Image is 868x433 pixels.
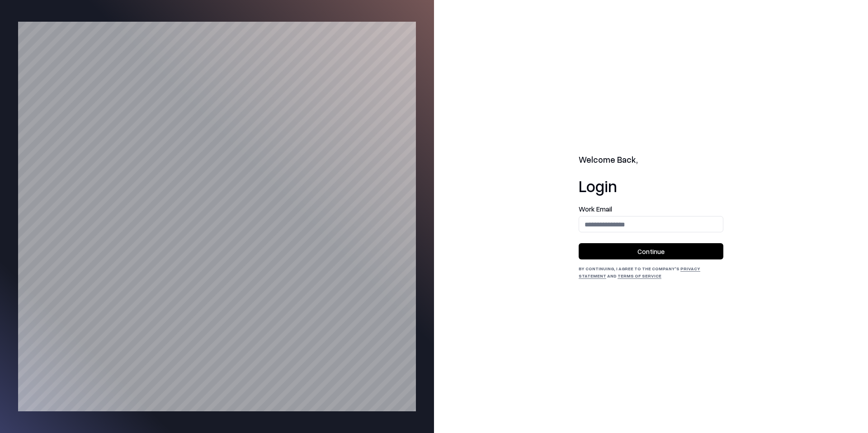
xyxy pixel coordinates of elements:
button: Continue [579,243,723,259]
h1: Login [579,177,723,195]
a: Terms of Service [618,273,661,278]
h2: Welcome Back, [579,154,723,166]
label: Work Email [579,206,723,212]
div: By continuing, I agree to the Company's and [579,265,723,279]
